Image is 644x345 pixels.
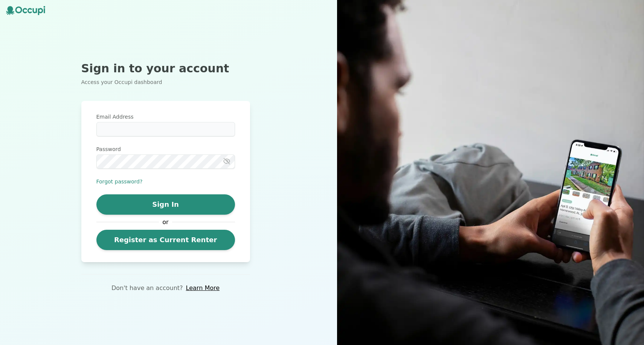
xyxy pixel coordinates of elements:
button: Sign In [96,194,235,215]
a: Register as Current Renter [96,230,235,250]
label: Email Address [96,113,235,121]
label: Password [96,145,235,153]
h2: Sign in to your account [81,62,250,75]
p: Access your Occupi dashboard [81,78,250,86]
a: Learn More [186,284,220,293]
span: or [159,218,172,227]
button: Forgot password? [96,178,143,185]
p: Don't have an account? [111,284,183,293]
